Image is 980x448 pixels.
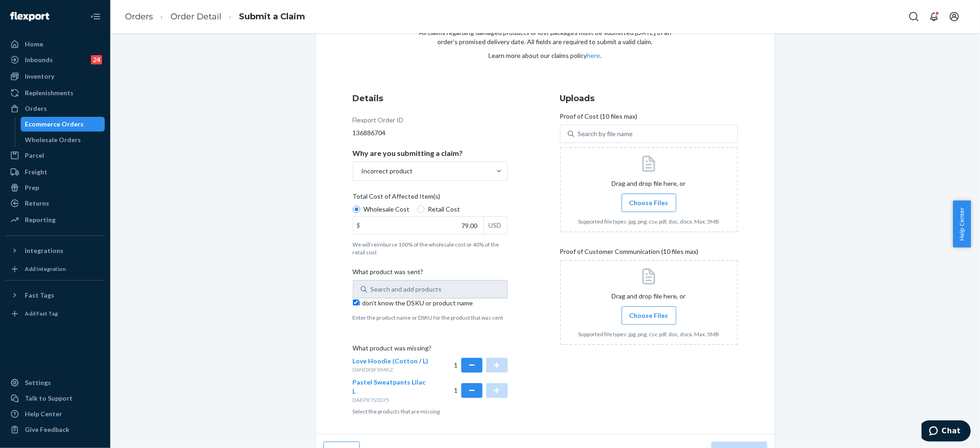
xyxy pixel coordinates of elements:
p: We will reimburse 100% of the wholesale cost or 40% of the retail cost [353,241,508,256]
div: Search by file name [578,129,633,138]
div: 1 [454,356,508,373]
div: Returns [25,199,49,208]
div: Integrations [25,246,63,255]
ol: breadcrumbs [118,3,312,30]
div: Fast Tags [25,291,54,300]
div: Inbounds [25,55,53,64]
a: Order Detail [170,11,221,22]
img: Flexport logo [10,12,49,21]
a: Inventory [6,69,105,84]
span: Love Hoodie (Cotton / L) [353,357,429,365]
input: Retail Cost [417,206,425,213]
a: Orders [125,11,153,22]
a: Parcel [6,148,105,163]
div: Settings [25,378,51,387]
span: Proof of Customer Communication (10 files max) [560,247,699,260]
div: Home [25,40,43,49]
button: Open account menu [945,7,963,26]
button: Help Center [953,201,971,247]
button: Give Feedback [6,422,105,437]
button: Open Search Box [905,7,923,26]
div: Freight [25,167,47,177]
a: Orders [6,101,105,116]
a: Replenishments [6,86,105,100]
span: What product was sent? [353,267,424,280]
div: Orders [25,104,47,113]
input: Wholesale Cost [353,206,360,213]
span: I don't know the DSKU or product name [359,299,473,307]
div: Give Feedback [25,425,69,434]
a: Help Center [6,407,105,421]
div: Incorrect product [362,167,413,176]
p: DAEPX7S3D75 [353,396,431,404]
div: Prep [25,183,39,192]
div: Talk to Support [25,394,73,403]
button: Close Navigation [86,7,105,26]
button: Integrations [6,243,105,258]
a: Prep [6,180,105,195]
a: Settings [6,375,105,390]
p: Enter the product name or DSKU for the product that was sent [353,314,508,322]
h3: Uploads [560,92,738,104]
a: here [587,52,600,59]
p: Why are you submitting a claim? [353,149,463,158]
p: Select the products that are missing [353,408,508,415]
div: Help Center [25,409,62,419]
a: Add Integration [6,262,105,276]
div: Add Integration [25,265,66,273]
span: Choose Files [629,311,668,320]
a: Freight [6,165,105,179]
a: Add Fast Tag [6,306,105,321]
div: Flexport Order ID [353,115,404,128]
div: Wholesale Orders [25,135,81,144]
button: Talk to Support [6,391,105,406]
div: Replenishments [25,88,74,98]
a: Ecommerce Orders [21,117,105,132]
div: USD [483,217,507,234]
div: 24 [91,55,102,64]
span: Pastel Sweatpants Lilac L [353,378,426,395]
a: Wholesale Orders [21,132,105,147]
span: Proof of Cost (10 files max) [560,112,638,125]
input: I don't know the DSKU or product name [353,299,359,305]
a: Inbounds24 [6,52,105,67]
a: Returns [6,196,105,211]
div: Parcel [25,151,44,160]
div: Reporting [25,215,56,224]
a: Reporting [6,213,105,227]
span: Total Cost of Affected Item(s) [353,192,441,205]
iframe: Opens a widget where you can chat to one of our agents [922,420,971,443]
p: Learn more about our claims policy . [419,51,672,60]
p: All claims regarding damaged products or lost packages must be submitted [DATE] of an order’s pro... [419,28,672,46]
span: Wholesale Cost [364,205,410,214]
a: Submit a Claim [239,11,305,22]
span: Retail Cost [428,205,460,214]
button: Fast Tags [6,288,105,303]
a: Home [6,37,105,52]
h3: Details [353,92,508,104]
div: 136886704 [353,128,508,138]
div: Inventory [25,72,54,81]
p: What product was missing? [353,344,508,356]
input: Why are you submitting a claim?Incorrect product [361,167,362,176]
input: $USD [353,217,483,234]
div: 1 [454,378,508,404]
button: Open notifications [925,7,943,26]
div: Add Fast Tag [25,310,58,317]
span: Choose Files [629,198,668,207]
div: Ecommerce Orders [25,120,84,129]
p: D6NDX8FXMKZ [353,366,431,373]
div: $ [353,217,364,234]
